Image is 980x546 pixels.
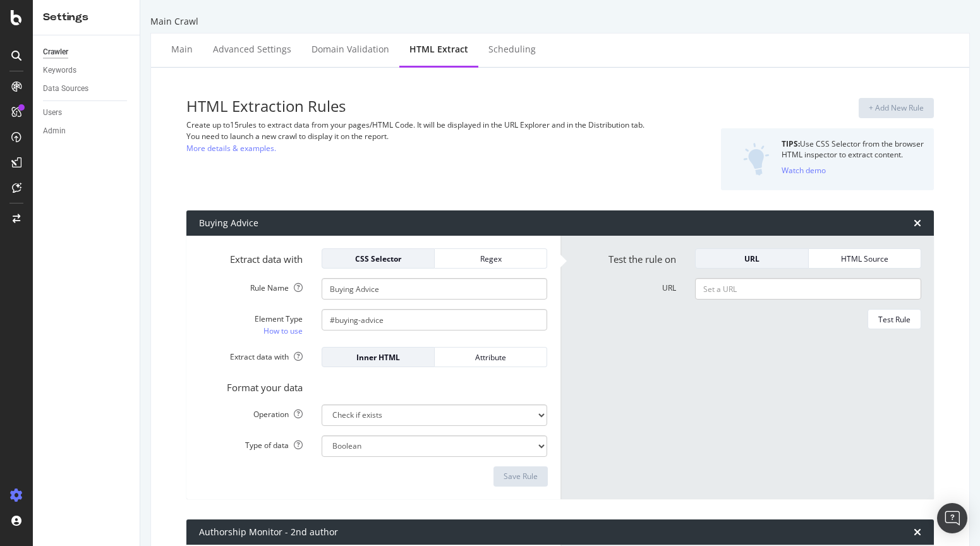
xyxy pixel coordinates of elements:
button: Save Rule [493,466,548,487]
div: Watch demo [782,165,826,176]
label: Extract data with [190,347,312,362]
strong: TIPS: [782,138,800,149]
div: Attribute [445,352,536,363]
div: Element Type [199,313,303,324]
button: + Add New Rule [859,98,934,118]
div: Keywords [43,64,76,77]
div: Advanced Settings [213,43,291,56]
div: HTML Source [819,253,910,264]
button: CSS Selector [322,248,435,269]
div: Buying Advice [199,217,258,229]
button: Test Rule [868,309,921,329]
button: Regex [435,248,547,269]
h3: HTML Extraction Rules [186,98,678,114]
label: Format your data [190,377,312,394]
a: Users [43,106,131,119]
div: CSS Selector [332,253,424,264]
div: Crawler [43,45,68,59]
div: Main [171,43,193,56]
img: DZQOUYU0WpgAAAAASUVORK5CYII= [743,143,770,176]
div: Domain Validation [312,43,389,56]
input: CSS Expression [322,309,548,331]
div: HTML Extract [409,43,468,56]
button: Inner HTML [322,347,435,367]
div: Save Rule [504,471,538,482]
div: URL [706,253,797,264]
div: Main Crawl [150,15,970,28]
div: Authorship Monitor - 2nd author [199,526,338,538]
div: Use CSS Selector from the browser [782,138,924,149]
a: Data Sources [43,82,131,95]
a: Crawler [43,45,131,59]
label: Test the rule on [564,248,686,266]
div: Create up to 15 rules to extract data from your pages/HTML Code. It will be displayed in the URL ... [186,119,678,130]
a: How to use [263,324,303,337]
a: Keywords [43,64,131,77]
div: Users [43,106,62,119]
div: Admin [43,124,66,138]
a: Admin [43,124,131,138]
div: You need to launch a new crawl to display it on the report. [186,131,678,142]
div: Open Intercom Messenger [937,503,967,533]
label: Extract data with [190,248,312,266]
button: URL [695,248,808,269]
label: Operation [190,404,312,420]
div: Data Sources [43,82,88,95]
label: Rule Name [190,278,312,293]
label: URL [564,278,686,293]
input: Set a URL [695,278,921,300]
div: times [914,527,921,537]
div: Scheduling [488,43,536,56]
div: Regex [445,253,536,264]
button: Watch demo [782,160,826,180]
div: HTML inspector to extract content. [782,149,924,160]
div: Settings [43,10,130,25]
a: More details & examples. [186,142,276,155]
div: times [914,218,921,228]
button: HTML Source [809,248,921,269]
div: Inner HTML [332,352,424,363]
div: Test Rule [878,314,910,325]
input: Provide a name [322,278,548,300]
button: Attribute [435,347,547,367]
div: + Add New Rule [869,102,924,113]
label: Type of data [190,435,312,451]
